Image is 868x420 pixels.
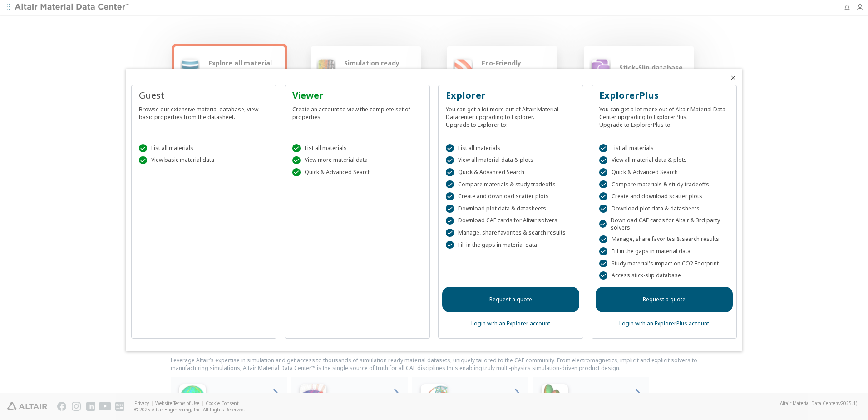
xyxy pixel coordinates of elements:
[599,247,607,255] div: 
[599,247,729,255] div: Fill in the gaps in material data
[292,156,422,165] div: View more material data
[599,156,607,165] div: 
[446,229,576,237] div: Manage, share favorites & search results
[730,74,737,81] button: Close
[446,241,454,249] div: 
[292,168,422,176] div: Quick & Advanced Search
[599,217,729,231] div: Download CAE cards for Altair & 3rd party solvers
[446,144,454,152] div: 
[599,180,729,189] div: Compare materials & study tradeoffs
[292,102,422,121] div: Create an account to view the complete set of properties.
[446,217,576,225] div: Download CAE cards for Altair solvers
[446,156,576,165] div: View all material data & plots
[599,220,607,228] div: 
[139,144,269,152] div: List all materials
[292,89,422,102] div: Viewer
[292,144,422,152] div: List all materials
[446,168,576,176] div: Quick & Advanced Search
[599,144,729,152] div: List all materials
[446,192,454,200] div: 
[446,156,454,165] div: 
[599,192,729,200] div: Create and download scatter plots
[442,287,579,312] a: Request a quote
[446,144,576,152] div: List all materials
[446,168,454,176] div: 
[599,235,607,244] div: 
[599,144,607,152] div: 
[599,168,607,176] div: 
[599,180,607,189] div: 
[599,102,729,129] div: You can get a lot more out of Altair Material Data Center upgrading to ExplorerPlus. Upgrade to E...
[292,156,301,165] div: 
[599,271,729,280] div: Access stick-slip database
[446,89,576,102] div: Explorer
[446,180,454,189] div: 
[139,156,269,165] div: View basic material data
[599,271,607,280] div: 
[292,144,301,152] div: 
[599,192,607,200] div: 
[446,217,454,225] div: 
[446,180,576,189] div: Compare materials & study tradeoffs
[599,156,729,165] div: View all material data & plots
[446,205,576,213] div: Download plot data & datasheets
[446,229,454,237] div: 
[599,235,729,244] div: Manage, share favorites & search results
[446,205,454,213] div: 
[599,168,729,176] div: Quick & Advanced Search
[139,89,269,102] div: Guest
[139,156,147,165] div: 
[596,287,733,312] a: Request a quote
[619,320,709,327] a: Login with an ExplorerPlus account
[446,241,576,249] div: Fill in the gaps in material data
[599,205,729,213] div: Download plot data & datasheets
[446,102,576,129] div: You can get a lot more out of Altair Material Datacenter upgrading to Explorer. Upgrade to Explor...
[599,89,729,102] div: ExplorerPlus
[471,320,550,327] a: Login with an Explorer account
[599,260,607,268] div: 
[139,144,147,152] div: 
[139,102,269,121] div: Browse our extensive material database, view basic properties from the datasheet.
[599,205,607,213] div: 
[599,260,729,268] div: Study material's impact on CO2 Footprint
[292,168,301,176] div: 
[446,192,576,200] div: Create and download scatter plots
